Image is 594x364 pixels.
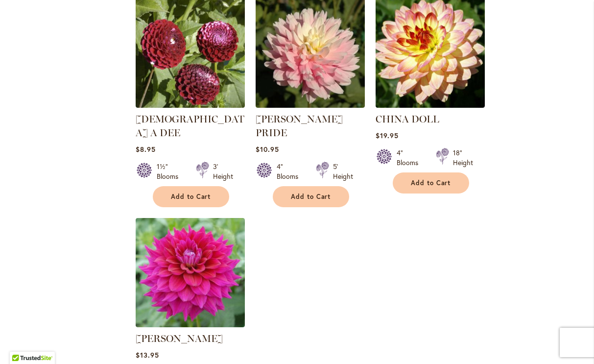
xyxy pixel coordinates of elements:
div: 4" Blooms [277,162,304,181]
div: 3' Height [213,162,233,181]
span: Add to Cart [171,193,211,201]
iframe: Launch Accessibility Center [7,329,35,357]
button: Add to Cart [153,186,229,207]
a: [PERSON_NAME] PRIDE [256,113,343,139]
div: 5' Height [333,162,353,181]
a: CHICK A DEE [136,100,245,110]
span: Add to Cart [411,179,451,187]
a: [PERSON_NAME] [136,333,223,344]
span: $8.95 [136,145,156,154]
a: CHILSON'S PRIDE [256,100,365,110]
a: CHLOE JANAE [136,320,245,329]
div: 18" Height [453,148,473,168]
div: 1½" Blooms [157,162,184,181]
a: CHINA DOLL [376,113,439,125]
button: Add to Cart [273,186,349,207]
button: Add to Cart [393,172,469,194]
a: [DEMOGRAPHIC_DATA] A DEE [136,113,244,139]
span: Add to Cart [291,193,331,201]
div: 4" Blooms [397,148,424,168]
img: CHLOE JANAE [136,218,245,327]
span: $19.95 [376,131,399,140]
span: $13.95 [136,350,159,360]
span: $10.95 [256,145,279,154]
a: CHINA DOLL [376,100,485,110]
